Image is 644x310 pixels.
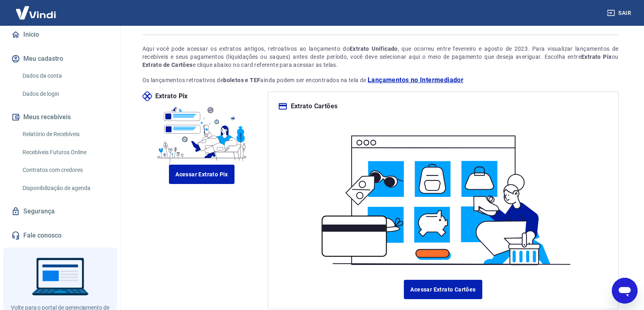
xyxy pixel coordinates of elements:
[10,203,111,220] a: Segurança
[10,0,62,25] img: Vindi
[612,278,638,304] iframe: Botão para abrir a janela de mensagens, conversa em andamento
[154,101,249,165] img: ilustrapix.38d2ed8fdf785898d64e9b5bf3a9451d.svg
[368,75,463,85] a: Lançamentos no Intermediador
[223,77,260,83] strong: boletos e TEF
[19,144,111,161] a: Recebíveis Futuros Online
[404,280,482,299] a: Acessar Extrato Cartões
[19,162,111,178] a: Contratos com credores
[142,75,619,85] p: Os lançamentos retroativos de ainda podem ser encontrados na tela de
[155,91,188,101] p: Extrato Pix
[311,121,576,270] img: ilustracard.1447bf24807628a904eb562bb34ea6f9.svg
[10,50,111,68] button: Meu cadastro
[10,227,111,244] a: Fale conosco
[142,62,193,68] strong: Extrato de Cartões
[10,26,111,43] a: Início
[19,180,111,196] a: Disponibilização de agenda
[142,45,619,69] div: Aqui você pode acessar os extratos antigos, retroativos ao lançamento do , que ocorreu entre feve...
[19,68,111,84] a: Dados da conta
[169,165,235,184] a: Acessar Extrato Pix
[10,108,111,126] button: Meus recebíveis
[350,45,398,52] strong: Extrato Unificado
[605,6,634,21] button: Sair
[19,126,111,143] a: Relatório de Recebíveis
[291,101,338,111] p: Extrato Cartões
[19,86,111,102] a: Dados de login
[581,54,612,60] strong: Extrato Pix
